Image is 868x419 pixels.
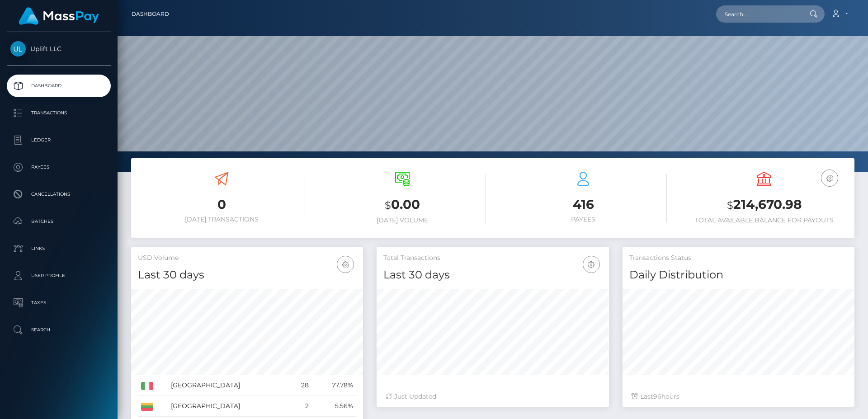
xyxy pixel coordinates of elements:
[10,106,107,120] p: Transactions
[629,254,848,263] h5: Transactions Status
[138,216,305,223] h6: [DATE] Transactions
[629,267,848,283] h4: Daily Distribution
[716,5,801,23] input: Search...
[10,323,107,337] p: Search
[7,129,111,151] a: Ledger
[319,196,486,214] h3: 0.00
[10,160,107,174] p: Payees
[7,237,111,260] a: Links
[10,79,107,93] p: Dashboard
[10,188,107,201] p: Cancellations
[19,7,99,25] img: MassPay Logo
[632,392,845,401] div: Last hours
[680,196,848,214] h3: 214,670.98
[500,196,667,213] h3: 416
[7,183,111,206] a: Cancellations
[7,45,111,53] span: Uplift LLC
[7,75,111,97] a: Dashboard
[10,215,107,228] p: Batches
[7,292,111,314] a: Taxes
[10,133,107,147] p: Ledger
[7,102,111,124] a: Transactions
[312,375,356,396] td: 77.78%
[10,269,107,282] p: User Profile
[138,254,356,263] h5: USD Volume
[386,392,599,401] div: Just Updated
[10,242,107,255] p: Links
[168,375,289,396] td: [GEOGRAPHIC_DATA]
[7,264,111,287] a: User Profile
[319,217,486,224] h6: [DATE] Volume
[141,403,153,411] img: LT.png
[138,196,305,213] h3: 0
[680,217,848,224] h6: Total Available Balance for Payouts
[383,267,602,283] h4: Last 30 days
[383,254,602,263] h5: Total Transactions
[168,396,289,417] td: [GEOGRAPHIC_DATA]
[500,216,667,223] h6: Payees
[138,267,356,283] h4: Last 30 days
[7,319,111,341] a: Search
[289,396,312,417] td: 2
[653,392,661,400] span: 96
[727,199,733,212] small: $
[7,156,111,179] a: Payees
[289,375,312,396] td: 28
[10,296,107,310] p: Taxes
[141,382,153,390] img: IT.png
[385,199,391,212] small: $
[7,210,111,233] a: Batches
[10,41,26,56] img: Uplift LLC
[132,5,169,24] a: Dashboard
[312,396,356,417] td: 5.56%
